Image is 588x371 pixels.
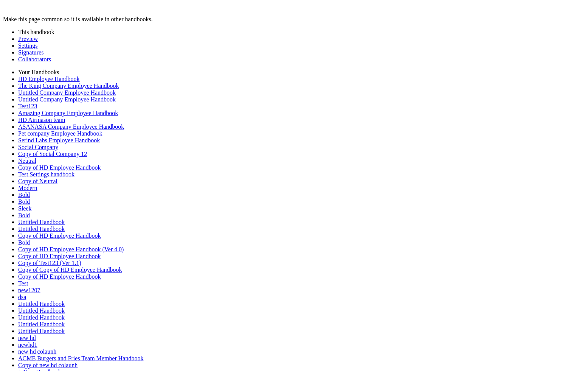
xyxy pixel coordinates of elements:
[18,178,57,184] a: Copy of Neutral
[18,328,65,334] a: Untitled Handbook
[18,205,32,212] a: Sleek
[18,96,116,103] a: Untitled Company Employee Handbook
[18,232,101,239] a: Copy of HD Employee Handbook
[18,260,81,266] a: Copy of Test123 (Ver 1.1)
[18,29,585,36] li: This handbook
[18,341,37,348] a: newhd1
[18,348,56,355] a: new hd colaunh
[18,355,144,362] a: ACME Burgers and Fries Team Member Handbook
[18,314,65,321] a: Untitled Handbook
[18,239,30,246] a: Bold
[18,192,30,198] a: Bold
[18,219,65,225] a: Untitled Handbook
[18,123,124,130] a: ASANASA Company Employee Handbook
[18,42,38,49] a: Settings
[18,103,37,109] a: Test123
[18,246,124,253] a: Copy of HD Employee Handbook (Ver 4.0)
[18,130,102,137] a: Pet company Employee Handbook
[18,362,78,368] a: Copy of new hd colaunh
[18,253,101,259] a: Copy of HD Employee Handbook
[18,117,65,123] a: HD Airmason team
[18,267,122,273] a: Copy of Copy of HD Employee Handbook
[18,89,116,96] a: Untitled Company Employee Handbook
[18,280,28,287] a: Test
[18,294,26,300] a: dsa
[18,273,101,280] a: Copy of HD Employee Handbook
[18,110,118,116] a: Amazing Company Employee Handbook
[18,171,74,178] a: Test Settings handbook
[18,36,38,42] a: Preview
[18,164,101,171] a: Copy of HD Employee Handbook
[18,137,100,143] a: Serind Labs Employee Handbook
[18,212,30,218] a: Bold
[18,157,36,164] a: Neutral
[18,69,585,76] li: Your Handbooks
[3,16,585,23] div: Make this page common so it is available in other handbooks.
[18,76,80,82] a: HD Employee Handbook
[18,49,44,56] a: Signatures
[18,144,58,150] a: Social Company
[18,307,65,314] a: Untitled Handbook
[18,287,40,293] a: new1207
[18,198,30,205] a: Bold
[18,185,37,191] a: Modern
[18,321,65,327] a: Untitled Handbook
[18,83,119,89] a: The King Company Employee Handbook
[18,151,87,157] a: Copy of Social Company 12
[18,301,65,307] a: Untitled Handbook
[18,335,36,341] a: new hd
[18,56,51,62] a: Collaborators
[18,226,65,232] a: Untitled Handbook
